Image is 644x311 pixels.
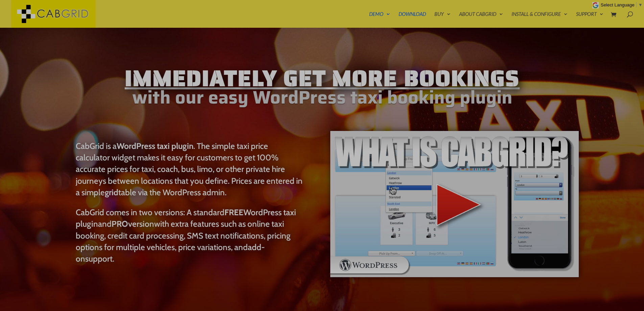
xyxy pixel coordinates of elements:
strong: FREE [224,207,243,217]
h1: Immediately Get More Bookings [65,66,580,94]
a: CabGrid Taxi Plugin [11,9,96,17]
a: add-on [76,242,265,264]
strong: WordPress taxi plugin [117,141,193,151]
a: FREEWordPress taxi plugin [76,207,296,229]
a: Download [399,12,426,28]
img: WordPress taxi booking plugin Intro Video [330,130,579,278]
strong: grid [105,187,118,197]
a: Support [576,12,603,28]
strong: PRO [112,219,128,229]
span: ▼ [638,2,643,7]
span: ​ [636,2,637,7]
p: CabGrid comes in two versions: A standard and with extra features such as online taxi booking, cr... [76,206,303,265]
a: PROversion [112,219,154,229]
a: Buy [434,12,451,28]
a: WordPress taxi booking plugin Intro Video [330,272,579,279]
p: CabGrid is a . The simple taxi price calculator widget makes it easy for customers to get 100% ac... [76,140,303,206]
a: Install & Configure [511,12,568,28]
a: Select Language​ [601,2,643,7]
h2: with our easy WordPress taxi booking plugin [65,94,580,105]
a: Demo [369,12,390,28]
span: Select Language [601,2,635,7]
a: About CabGrid [459,12,503,28]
